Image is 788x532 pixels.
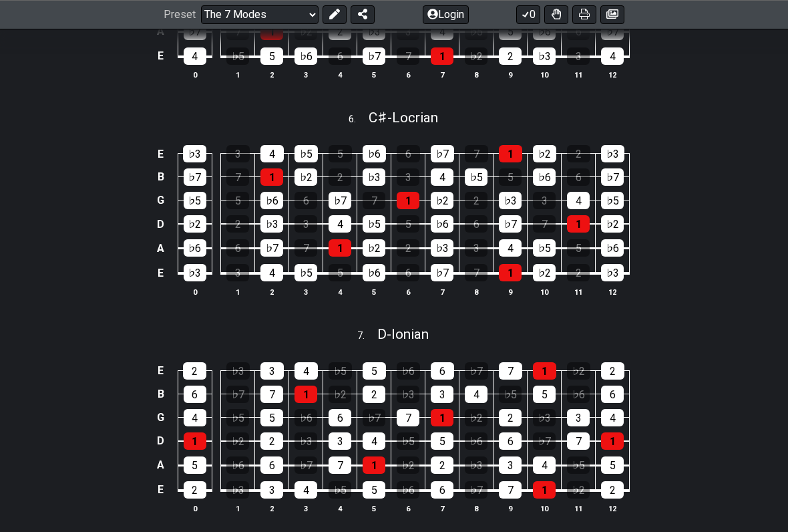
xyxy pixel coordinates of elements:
div: ♭3 [465,457,487,475]
div: 1 [184,433,206,450]
select: Preset [201,5,319,24]
div: 4 [601,48,624,65]
div: 7 [397,410,419,427]
div: 1 [533,482,556,499]
div: ♭6 [294,48,317,65]
th: 8 [459,285,494,299]
div: 2 [431,457,453,475]
div: 7 [499,363,522,380]
div: ♭3 [226,363,250,380]
div: ♭6 [533,169,556,186]
th: 2 [255,502,289,516]
div: 1 [363,457,385,475]
th: 8 [459,502,494,516]
div: 2 [226,216,249,233]
div: 2 [397,240,419,257]
div: 7 [260,386,283,404]
div: ♭6 [397,363,420,380]
div: 5 [499,23,522,41]
div: 6 [567,23,590,41]
th: 2 [255,285,289,299]
div: ♭3 [184,265,206,282]
th: 9 [494,502,528,516]
div: ♭5 [294,146,318,163]
div: ♭6 [363,265,385,282]
th: 9 [494,285,528,299]
div: 4 [363,433,385,450]
div: 5 [431,433,453,450]
button: Create image [600,5,624,24]
th: 2 [255,69,289,83]
div: ♭3 [601,146,624,163]
div: 1 [499,265,522,282]
div: 7 [329,457,351,475]
div: 2 [329,169,351,186]
div: 7 [533,216,556,233]
div: 5 [363,482,385,499]
div: 5 [260,48,283,65]
div: ♭3 [397,386,419,404]
div: 4 [260,146,284,163]
td: E [153,261,169,286]
div: ♭2 [363,240,385,257]
button: 0 [516,5,540,24]
div: ♭2 [184,216,206,233]
div: ♭2 [601,216,624,233]
div: 4 [294,363,318,380]
div: ♭2 [533,265,556,282]
div: 3 [397,23,419,41]
div: 7 [294,240,317,257]
div: 4 [567,192,590,210]
div: ♭7 [499,216,522,233]
div: 6 [329,48,351,65]
div: 6 [601,386,624,404]
div: ♭3 [226,482,249,499]
th: 0 [178,285,212,299]
div: 3 [329,433,351,450]
div: 5 [329,146,352,163]
td: A [153,237,169,261]
div: 1 [260,169,283,186]
div: 3 [431,386,453,404]
div: ♭2 [533,146,556,163]
div: 1 [260,23,283,41]
span: C♯ - Locrian [369,110,438,126]
div: 5 [397,216,419,233]
div: 6 [567,169,590,186]
div: 3 [226,146,250,163]
div: ♭3 [533,410,556,427]
div: 1 [329,240,351,257]
div: 2 [183,363,206,380]
div: ♭2 [465,410,487,427]
div: ♭7 [294,457,317,475]
div: ♭6 [397,482,419,499]
div: ♭7 [329,192,351,210]
th: 3 [289,285,323,299]
div: 4 [184,410,206,427]
div: 4 [601,410,624,427]
div: ♭7 [184,169,206,186]
td: D [153,430,169,454]
div: 3 [567,48,590,65]
td: G [153,406,169,430]
td: B [153,166,169,189]
div: ♭5 [329,363,352,380]
div: 3 [260,363,284,380]
div: ♭5 [329,482,351,499]
th: 7 [425,285,459,299]
div: ♭2 [567,482,590,499]
div: 1 [567,216,590,233]
div: ♭5 [465,23,487,41]
div: 2 [499,410,522,427]
div: 4 [431,169,453,186]
th: 10 [528,502,562,516]
div: 7 [363,192,385,210]
div: ♭5 [499,386,522,404]
div: 2 [363,386,385,404]
div: ♭2 [294,169,317,186]
button: Print [572,5,596,24]
button: Share Preset [351,5,375,24]
div: ♭2 [329,386,351,404]
div: ♭7 [601,23,624,41]
div: 6 [397,146,420,163]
